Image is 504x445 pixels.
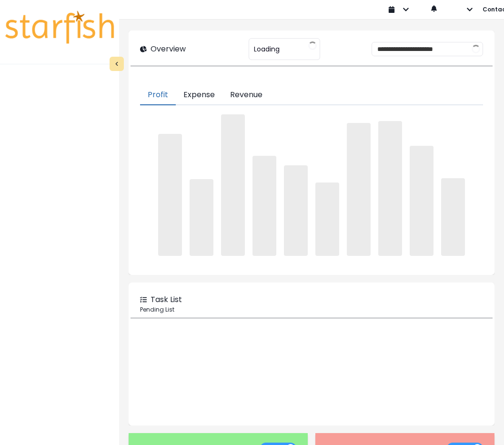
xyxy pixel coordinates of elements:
[221,114,245,256] span: ‌
[190,179,213,256] span: ‌
[254,39,280,59] span: Loading
[252,156,276,256] span: ‌
[378,121,402,256] span: ‌
[284,165,308,256] span: ‌
[441,178,465,256] span: ‌
[347,123,371,256] span: ‌
[151,294,182,305] p: Task List
[158,134,182,256] span: ‌
[410,146,433,256] span: ‌
[140,305,483,314] p: Pending List
[222,85,270,105] button: Revenue
[315,182,339,255] span: ‌
[151,43,186,55] p: Overview
[176,85,222,105] button: Expense
[140,85,176,105] button: Profit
